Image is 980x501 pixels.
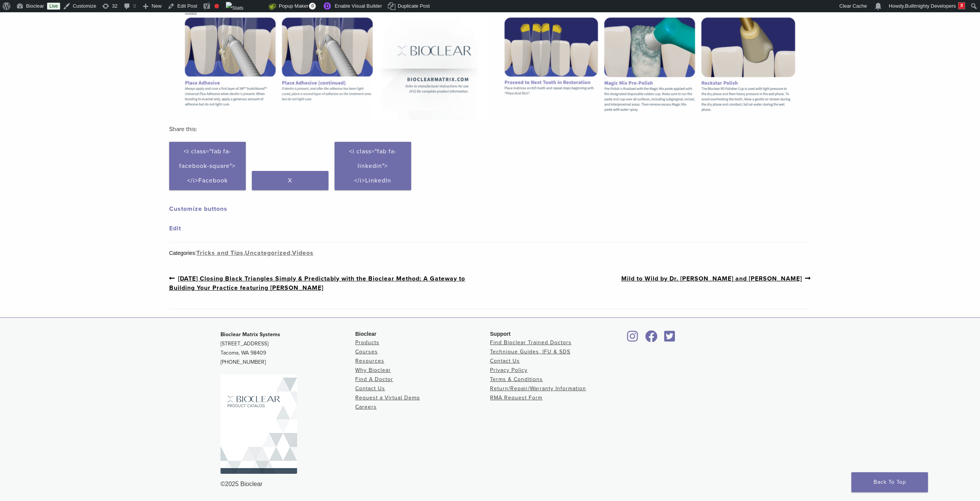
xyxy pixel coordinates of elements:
a: Contact Us [355,385,385,392]
a: Technique Guides, IFU & SDS [490,348,570,355]
a: X [252,171,328,190]
a: Products [355,339,379,346]
a: Privacy Policy [490,367,528,373]
img: Bioclear [220,375,297,474]
a: Customize buttons [169,205,227,213]
a: Courses [355,348,378,355]
a: Tricks and Tips [196,249,243,257]
a: Bioclear [625,335,641,343]
a: Terms & Conditions [490,376,543,383]
span: <i class="fab fa-linkedin"></i>LinkedIn [349,148,397,184]
span: <i class="fab fa-facebook-square"></i>Facebook [179,148,235,184]
a: <i class="fab fa-linkedin"></i>LinkedIn [335,142,411,190]
a: Back To Top [851,472,928,492]
a: Find Bioclear Trained Doctors [490,339,572,346]
a: <i class="fab fa-facebook-square"></i>Facebook [169,142,246,190]
a: [DATE] Closing Black Triangles Simply & Predictably with the Bioclear Method: A Gateway to Buildi... [169,274,490,292]
a: Return/Repair/Warranty Information [490,385,586,392]
div: ©2025 Bioclear [220,480,759,489]
nav: Post Navigation [169,258,811,309]
a: Request a Virtual Demo [355,394,420,401]
a: Resources [355,358,384,364]
a: Careers [355,404,377,410]
a: Why Bioclear [355,367,391,373]
div: Focus keyphrase not set [214,4,219,8]
div: Categories: , , [169,248,811,258]
a: Live [47,3,60,10]
p: [STREET_ADDRESS] Tacoma, WA 98409 [PHONE_NUMBER] [220,330,355,367]
a: RMA Request Form [490,394,542,401]
span: 0 [309,3,316,10]
a: Contact Us [490,358,520,364]
span: Bioclear [355,331,376,337]
a: Videos [292,249,314,257]
span: Builtmighty Developers [905,3,956,9]
span: Support [490,331,511,337]
a: Find A Doctor [355,376,393,383]
a: Bioclear [661,335,678,343]
strong: Bioclear Matrix Systems [220,331,280,338]
img: Views over 48 hours. Click for more Jetpack Stats. [226,2,269,11]
span: X [288,177,292,184]
a: Mild to Wild by Dr. [PERSON_NAME] and [PERSON_NAME] [621,274,811,283]
a: Bioclear [642,335,660,343]
a: Uncategorized [245,249,291,257]
a: Edit [169,225,181,232]
h3: Share this: [169,120,811,138]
